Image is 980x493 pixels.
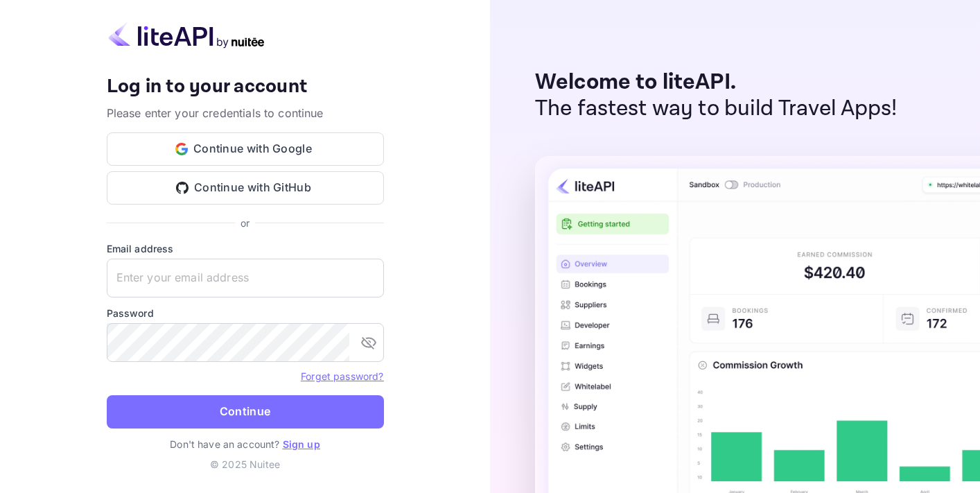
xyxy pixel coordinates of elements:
button: toggle password visibility [355,329,383,356]
input: Enter your email address [107,259,384,297]
h4: Log in to your account [107,75,384,99]
p: © 2025 Nuitee [107,457,384,472]
p: Please enter your credentials to continue [107,105,384,121]
a: Sign up [283,438,320,450]
label: Password [107,306,384,320]
a: Forget password? [301,369,383,383]
button: Continue [107,395,384,429]
p: or [240,216,250,230]
button: Continue with GitHub [107,171,384,205]
button: Continue with Google [107,132,384,166]
p: The fastest way to build Travel Apps! [535,96,898,122]
a: Forget password? [301,370,383,382]
p: Welcome to liteAPI. [535,69,898,96]
p: Don't have an account? [107,437,384,451]
label: Email address [107,241,384,256]
img: liteapi [107,21,266,49]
